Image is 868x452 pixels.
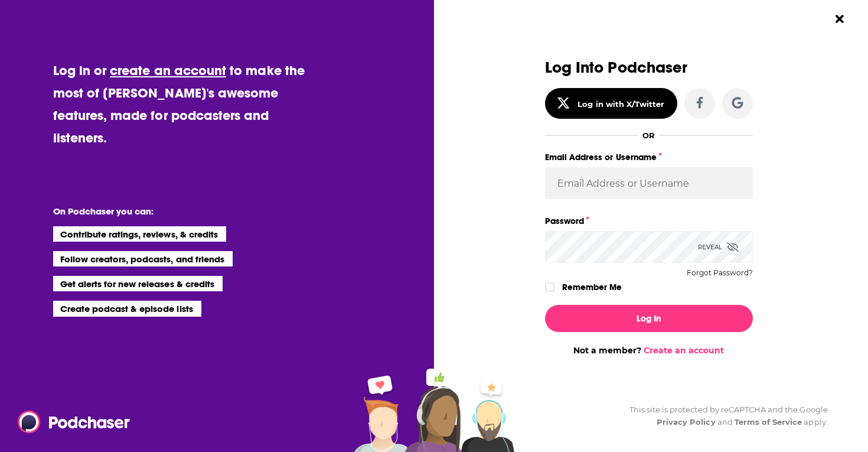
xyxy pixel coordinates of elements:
[110,62,226,79] a: create an account
[687,269,753,277] button: Forgot Password?
[545,345,753,356] div: Not a member?
[545,167,753,199] input: Email Address or Username
[735,417,802,427] a: Terms of Service
[620,404,828,428] div: This site is protected by reCAPTCHA and the Google and apply.
[53,206,289,217] li: On Podchaser you can:
[657,417,716,427] a: Privacy Policy
[53,301,201,316] li: Create podcast & episode lists
[545,213,753,229] label: Password
[562,279,622,295] label: Remember Me
[828,8,851,30] button: Close Button
[18,411,131,433] img: Podchaser - Follow, Share and Rate Podcasts
[53,251,233,266] li: Follow creators, podcasts, and friends
[545,59,753,76] h3: Log Into Podchaser
[644,345,724,356] a: Create an account
[53,276,223,291] li: Get alerts for new releases & credits
[53,226,227,242] li: Contribute ratings, reviews, & credits
[545,305,753,332] button: Log In
[545,88,677,119] button: Log in with X/Twitter
[642,131,655,140] div: OR
[18,411,122,433] a: Podchaser - Follow, Share and Rate Podcasts
[698,231,739,263] div: Reveal
[577,99,664,109] div: Log in with X/Twitter
[545,149,753,165] label: Email Address or Username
